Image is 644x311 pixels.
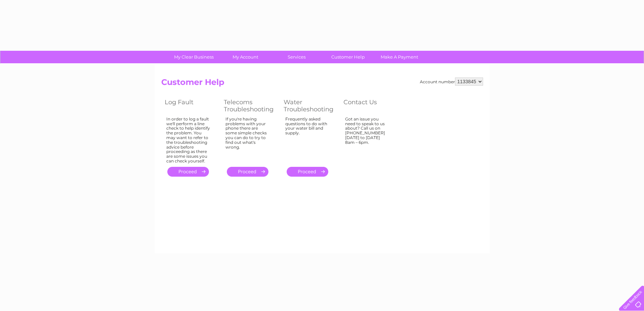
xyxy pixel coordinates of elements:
div: Got an issue you need to speak to us about? Call us on [PHONE_NUMBER] [DATE] to [DATE] 8am – 6pm. [345,117,389,161]
th: Water Troubleshooting [280,97,340,115]
a: Customer Help [320,51,376,63]
a: My Account [217,51,273,63]
a: Services [269,51,325,63]
h2: Customer Help [161,77,483,90]
a: Make A Payment [372,51,427,63]
a: . [167,167,209,177]
div: Frequently asked questions to do with your water bill and supply. [285,117,330,161]
th: Contact Us [340,97,399,115]
a: My Clear Business [166,51,222,63]
div: In order to log a fault we'll perform a line check to help identify the problem. You may want to ... [166,117,210,163]
th: Telecoms Troubleshooting [220,97,280,115]
a: . [227,167,268,177]
a: . [287,167,328,177]
div: Account number [420,77,483,86]
div: If you're having problems with your phone there are some simple checks you can do to try to find ... [225,117,270,161]
th: Log Fault [161,97,220,115]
